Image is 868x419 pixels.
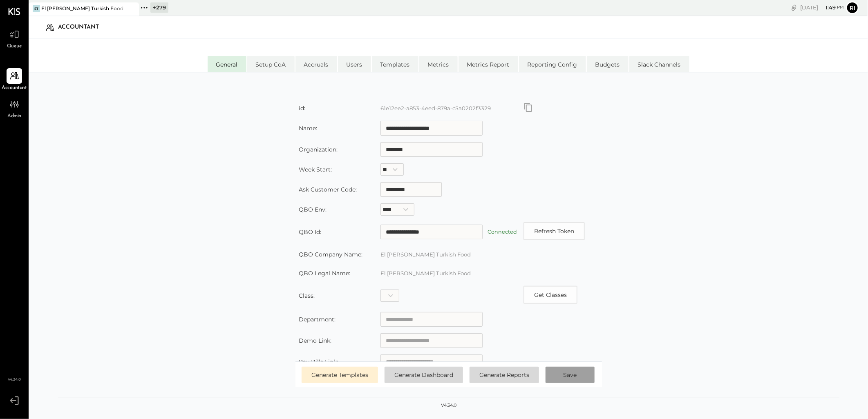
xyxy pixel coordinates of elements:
[800,4,844,11] div: [DATE]
[790,3,798,12] div: copy link
[380,105,491,111] label: 61e12ee2-a853-4eed-879a-c5a0202f3329
[299,206,327,213] label: QBO Env:
[247,56,295,72] li: Setup CoA
[7,113,21,120] span: Admin
[441,402,456,409] div: v 4.34.0
[394,371,453,379] span: Generate Dashboard
[0,27,28,50] a: Queue
[587,56,629,72] li: Budgets
[295,56,337,72] li: Accruals
[302,367,378,383] button: Generate Templates
[846,1,859,14] button: Ri
[564,371,577,379] span: Save
[299,228,321,236] label: QBO Id:
[488,229,517,235] label: Connected
[7,43,22,50] span: Queue
[299,105,305,112] label: id:
[299,166,332,173] label: Week Start:
[299,186,357,193] label: Ask Customer Code:
[546,367,595,383] button: Save
[519,56,586,72] li: Reporting Config
[0,96,28,120] a: Admin
[385,367,463,383] button: Generate Dashboard
[299,251,362,258] label: QBO Company Name:
[380,270,471,276] label: El [PERSON_NAME] Turkish Food
[299,292,315,299] label: Class:
[372,56,418,72] li: Templates
[523,222,585,240] button: Refresh Token
[470,367,539,383] button: Generate Reports
[419,56,458,72] li: Metrics
[299,146,338,153] label: Organization:
[150,2,168,13] div: + 279
[629,56,689,72] li: Slack Channels
[58,21,107,34] div: Accountant
[299,316,336,323] label: Department:
[299,358,338,366] label: Pay Bills Link:
[459,56,518,72] li: Metrics Report
[41,5,123,12] div: El [PERSON_NAME] Turkish Food
[311,371,368,379] span: Generate Templates
[523,286,577,304] button: Copy id
[338,56,371,72] li: Users
[479,371,529,379] span: Generate Reports
[0,68,28,92] a: Accountant
[380,251,471,258] label: El [PERSON_NAME] Turkish Food
[299,270,350,277] label: QBO Legal Name:
[299,337,331,344] label: Demo Link:
[2,85,27,92] span: Accountant
[299,125,317,132] label: Name:
[33,5,40,12] div: ET
[208,56,246,72] li: General
[523,103,533,112] button: Copy id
